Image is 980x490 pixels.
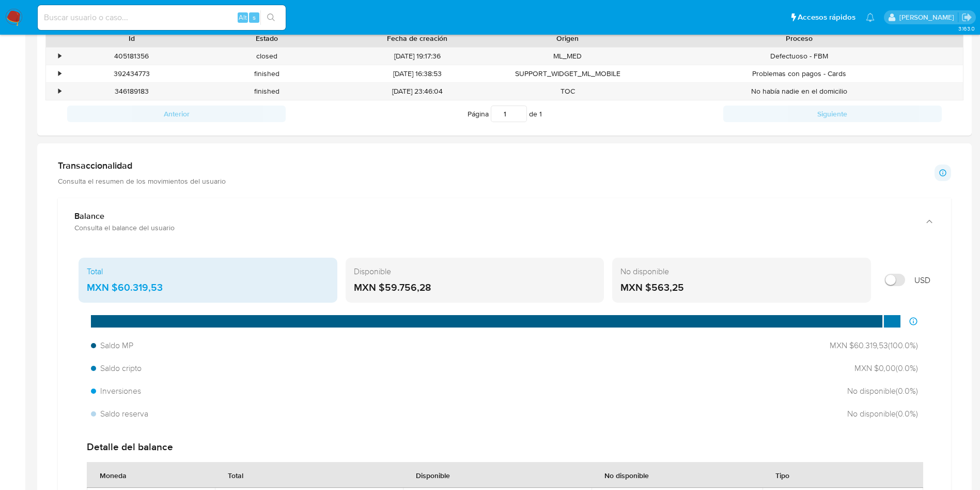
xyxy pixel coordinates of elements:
div: Defectuoso - FBM [635,48,963,65]
span: 1 [539,109,542,119]
div: Problemas con pagos - Cards [635,65,963,82]
div: • [58,69,61,79]
p: ivonne.perezonofre@mercadolibre.com.mx [899,12,958,22]
div: • [58,86,61,96]
div: 405181356 [64,48,199,65]
div: Estado [207,33,328,43]
div: Proceso [643,33,956,43]
button: search-icon [260,10,282,25]
div: finished [199,65,335,82]
div: closed [199,48,335,65]
div: [DATE] 23:46:04 [335,83,500,100]
div: Id [71,33,192,43]
div: [DATE] 16:38:53 [335,65,500,82]
div: [DATE] 19:17:36 [335,48,500,65]
span: s [253,12,256,22]
div: No había nadie en el domicilio [635,83,963,100]
div: SUPPORT_WIDGET_ML_MOBILE [500,65,635,82]
span: Página de [468,106,542,122]
div: Fecha de creación [342,33,493,43]
div: Origen [507,33,628,43]
span: Accesos rápidos [798,12,855,23]
span: 3.163.0 [958,24,975,33]
div: 346189183 [64,83,199,100]
button: Anterior [67,106,286,122]
button: Siguiente [723,106,942,122]
div: ML_MED [500,48,635,65]
input: Buscar usuario o caso... [38,11,286,24]
div: finished [199,83,335,100]
div: • [58,51,61,61]
div: 392434773 [64,65,199,82]
a: Notificaciones [866,13,875,22]
div: TOC [500,83,635,100]
span: Alt [239,12,247,22]
a: Salir [961,12,972,23]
